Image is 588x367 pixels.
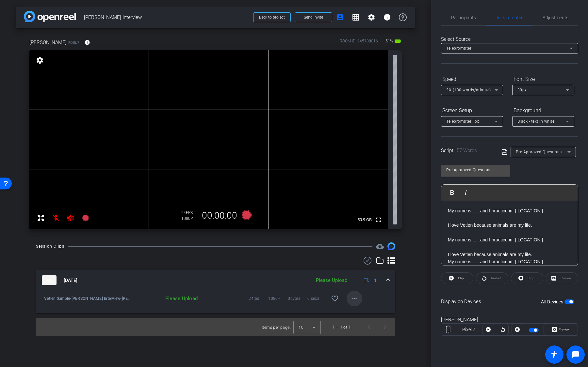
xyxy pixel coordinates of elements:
[68,40,79,45] span: Pixel 7
[387,242,395,250] img: Session clips
[36,243,64,250] div: Session Clips
[361,319,377,335] button: Previous page
[457,147,477,153] span: 57 Words
[333,324,351,330] div: 1 – 1 of 1
[288,295,307,302] span: 0bytes
[29,39,67,46] span: [PERSON_NAME]
[441,291,578,312] div: Display on Devices
[512,105,574,116] div: Background
[340,38,378,48] div: ROOM ID: 245788016
[441,36,578,43] div: Select Source
[64,277,77,284] span: [DATE]
[375,216,383,224] mat-icon: fullscreen
[84,11,249,24] span: [PERSON_NAME] Interview
[376,242,384,250] mat-icon: cloud_upload
[336,13,344,21] mat-icon: account_box
[268,295,288,302] span: 1080P
[181,216,198,221] div: 1080P
[374,277,377,284] span: 1
[259,15,285,20] span: Back to project
[351,295,358,302] mat-icon: more_horiz
[441,74,503,85] div: Speed
[352,13,360,21] mat-icon: grid_on
[355,216,374,224] span: 50.9 GB
[448,251,571,258] p: I love Vetlen because animals are my life.
[313,277,351,284] div: Please Upload
[550,351,558,359] mat-icon: accessibility
[36,291,395,313] div: thumb-nail[DATE]Please Upload1
[331,295,339,302] mat-icon: favorite_border
[512,74,574,85] div: Font Size
[455,326,482,333] div: Pixel 7
[446,166,505,174] input: Title
[181,210,198,215] div: 24
[559,328,570,331] span: Preview
[441,105,503,116] div: Screen Setup
[84,39,90,45] mat-icon: info
[448,236,571,243] p: My name is ..... and I practice in [ LOCATION ]
[541,298,564,305] label: All Devices
[307,295,327,302] span: 0 secs
[451,15,476,20] span: Participants
[295,12,332,22] button: Send invite
[186,210,193,215] span: FPS
[253,12,291,22] button: Back to project
[198,210,241,221] div: 00:00:00
[383,13,391,21] mat-icon: info
[441,147,492,154] div: Script
[441,272,473,284] button: Play
[36,270,395,291] mat-expansion-panel-header: thumb-nail[DATE]Please Upload1
[448,258,571,265] p: My name is ..... and I practice in [ LOCATION ]
[132,295,201,302] div: Please Upload
[377,319,393,335] button: Next page
[543,15,568,20] span: Adjustments
[458,276,464,280] span: Play
[572,351,580,359] mat-icon: message
[446,186,458,199] button: Bold (⌘B)
[446,46,471,51] span: Teleprompter
[367,13,375,21] mat-icon: settings
[496,15,523,20] span: Teleprompter
[460,186,472,199] button: Italic (⌘I)
[249,295,268,302] span: 24fps
[262,324,291,331] div: Items per page:
[42,275,57,285] img: thumb-nail
[448,222,571,229] p: I love Vetlen because animals are my life.
[376,242,384,250] span: Destinations for your clips
[517,88,527,92] span: 30px
[446,119,480,124] span: Teleprompter Top
[517,119,555,124] span: Black - text in white
[35,56,44,64] mat-icon: settings
[544,324,578,335] button: Preview
[448,207,571,214] p: My name is ..... and I practice in [ LOCATION ]
[394,37,402,45] mat-icon: battery_std
[384,36,394,46] span: 51%
[441,316,578,324] div: [PERSON_NAME]
[44,295,132,302] span: Vetlen Sample-[PERSON_NAME] Interview-[PERSON_NAME]-2025-09-30-11-27-42-997-0
[446,88,491,92] span: 3X (130 words/minute)
[304,15,323,20] span: Send invite
[24,11,76,22] img: app-logo
[516,150,562,154] span: Pre-Approved Questions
